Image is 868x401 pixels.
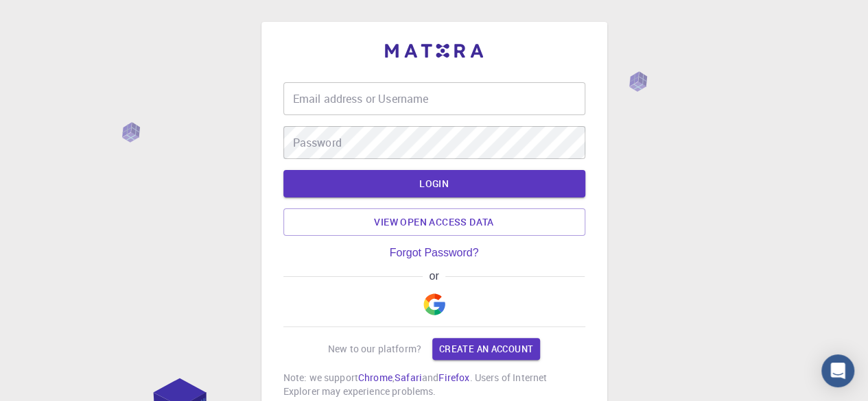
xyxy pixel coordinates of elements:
img: Google [423,293,445,315]
button: LOGIN [283,170,585,197]
a: Chrome [358,371,392,384]
p: New to our platform? [328,342,421,356]
span: or [423,270,445,282]
a: Firefox [438,371,469,384]
a: Create an account [432,338,540,360]
a: View open access data [283,208,585,236]
div: Open Intercom Messenger [821,354,854,387]
p: Note: we support , and . Users of Internet Explorer may experience problems. [283,371,585,398]
a: Forgot Password? [390,247,479,259]
a: Safari [395,371,422,384]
